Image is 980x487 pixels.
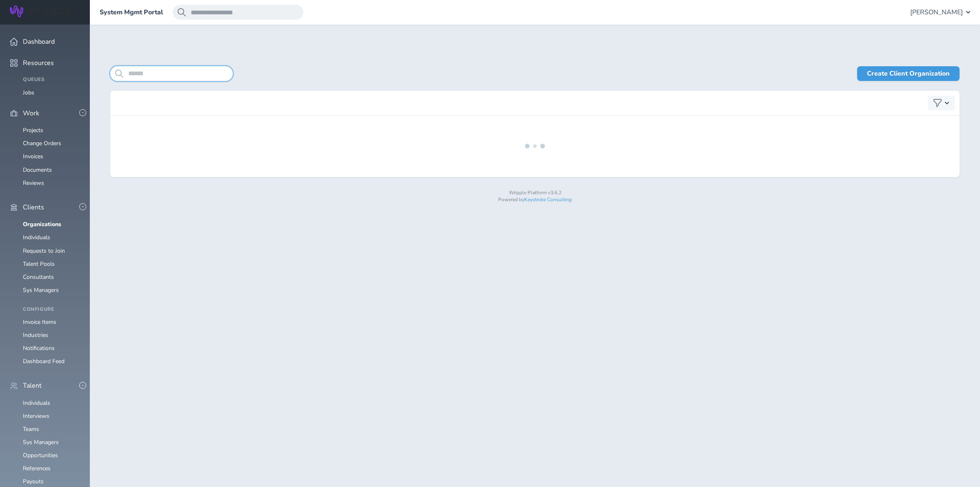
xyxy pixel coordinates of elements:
button: - [79,109,86,116]
a: Reviews [23,179,44,187]
h4: Queues [23,77,80,83]
button: - [79,203,86,210]
h4: Configure [23,307,80,312]
a: Talent Pools [23,260,55,268]
a: Notifications [23,344,55,352]
p: Powered by [110,197,960,203]
a: Opportunities [23,451,58,459]
a: Invoices [23,153,43,160]
span: Talent [23,382,42,389]
a: System Mgmt Portal [100,9,163,16]
a: Interviews [23,412,49,420]
a: Individuals [23,233,50,241]
span: Work [23,110,39,117]
a: Sys Managers [23,286,59,294]
a: References [23,465,51,472]
a: Invoice Items [23,318,56,326]
a: Industries [23,331,48,339]
span: Dashboard [23,38,55,45]
a: Payouts [23,478,44,485]
a: Projects [23,126,43,134]
img: Wripple [10,5,71,17]
a: Consultants [23,273,54,281]
a: Teams [23,425,39,433]
p: Wripple Platform v3.6.2 [110,190,960,196]
a: Requests to Join [23,247,65,255]
a: Individuals [23,399,50,407]
a: Sys Managers [23,438,59,446]
a: Create Client Organization [857,66,960,81]
a: Change Orders [23,139,61,147]
span: Clients [23,204,44,211]
a: Jobs [23,89,34,97]
a: Keystroke Consulting [524,196,572,203]
span: Resources [23,59,54,67]
a: Organizations [23,220,61,228]
a: Documents [23,166,52,174]
a: Dashboard Feed [23,357,65,365]
button: [PERSON_NAME] [910,5,970,20]
button: - [79,382,86,389]
span: [PERSON_NAME] [910,9,963,16]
